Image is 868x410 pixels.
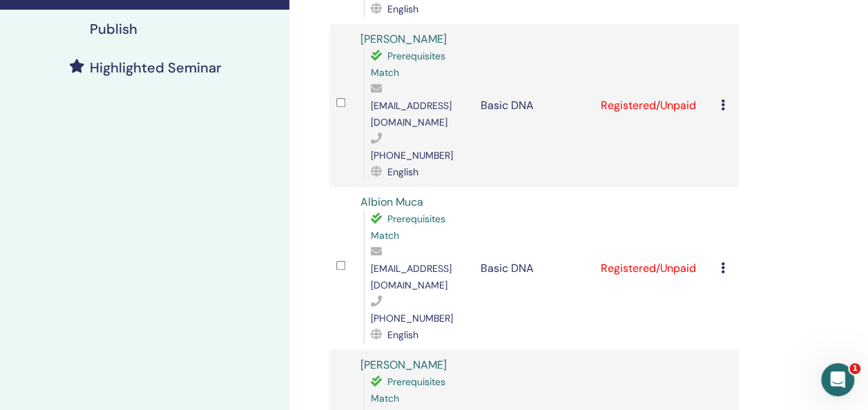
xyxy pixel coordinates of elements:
[360,358,447,372] a: [PERSON_NAME]
[474,187,594,350] td: Basic DNA
[387,329,418,341] span: English
[474,24,594,187] td: Basic DNA
[90,21,137,37] h4: Publish
[371,50,445,79] span: Prerequisites Match
[821,363,854,396] iframe: Intercom live chat
[849,363,860,374] span: 1
[371,213,445,242] span: Prerequisites Match
[90,59,222,76] h4: Highlighted Seminar
[371,375,445,404] span: Prerequisites Match
[371,99,452,128] span: [EMAIL_ADDRESS][DOMAIN_NAME]
[371,262,452,291] span: [EMAIL_ADDRESS][DOMAIN_NAME]
[371,312,453,324] span: [PHONE_NUMBER]
[387,166,418,178] span: English
[360,195,423,209] a: Albion Muca
[371,149,453,162] span: [PHONE_NUMBER]
[387,3,418,15] span: English
[360,32,447,46] a: [PERSON_NAME]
